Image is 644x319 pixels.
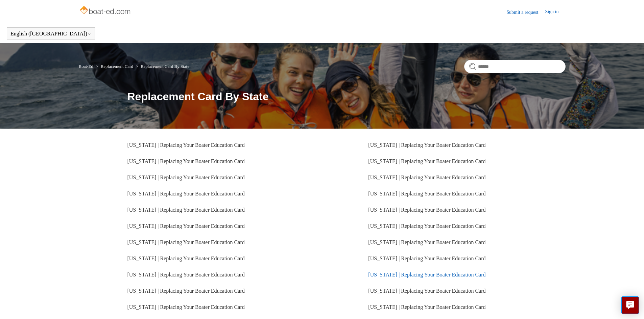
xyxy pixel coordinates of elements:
[545,8,565,16] a: Sign in
[368,142,485,148] a: [US_STATE] | Replacing Your Boater Education Card
[621,296,639,314] button: Live chat
[506,9,545,16] a: Submit a request
[101,64,133,69] a: Replacement Card
[10,31,91,37] button: English ([GEOGRAPHIC_DATA])
[127,272,245,277] a: [US_STATE] | Replacing Your Boater Education Card
[79,4,133,18] img: Boat-Ed Help Center home page
[368,239,485,245] a: [US_STATE] | Replacing Your Boater Education Card
[134,64,189,69] li: Replacement Card By State
[464,60,566,73] input: Search
[127,304,245,310] a: [US_STATE] | Replacing Your Boater Education Card
[79,64,95,69] li: Boat-Ed
[368,223,485,229] a: [US_STATE] | Replacing Your Boater Education Card
[127,175,245,180] a: [US_STATE] | Replacing Your Boater Education Card
[127,142,245,148] a: [US_STATE] | Replacing Your Boater Education Card
[368,207,485,213] a: [US_STATE] | Replacing Your Boater Education Card
[368,304,485,310] a: [US_STATE] | Replacing Your Boater Education Card
[79,64,93,69] a: Boat-Ed
[127,223,245,229] a: [US_STATE] | Replacing Your Boater Education Card
[127,256,245,261] a: [US_STATE] | Replacing Your Boater Education Card
[368,272,485,277] a: [US_STATE] | Replacing Your Boater Education Card
[127,288,245,294] a: [US_STATE] | Replacing Your Boater Education Card
[368,175,485,180] a: [US_STATE] | Replacing Your Boater Education Card
[127,158,245,164] a: [US_STATE] | Replacing Your Boater Education Card
[368,256,485,261] a: [US_STATE] | Replacing Your Boater Education Card
[368,158,485,164] a: [US_STATE] | Replacing Your Boater Education Card
[141,64,189,69] a: Replacement Card By State
[127,239,245,245] a: [US_STATE] | Replacing Your Boater Education Card
[368,288,485,294] a: [US_STATE] | Replacing Your Boater Education Card
[94,64,134,69] li: Replacement Card
[127,88,566,105] h1: Replacement Card By State
[127,207,245,213] a: [US_STATE] | Replacing Your Boater Education Card
[127,191,245,196] a: [US_STATE] | Replacing Your Boater Education Card
[368,191,485,196] a: [US_STATE] | Replacing Your Boater Education Card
